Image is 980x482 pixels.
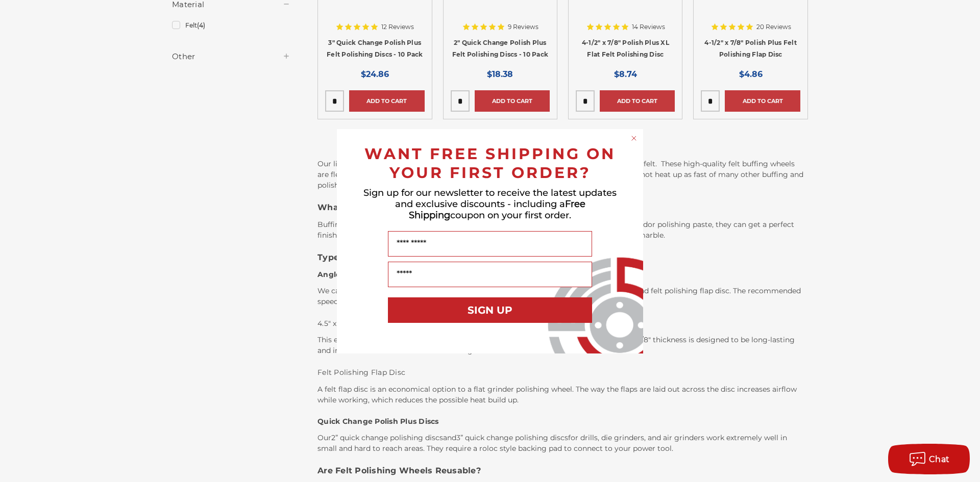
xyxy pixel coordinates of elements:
[409,198,585,221] span: Free Shipping
[929,454,950,464] span: Chat
[364,144,616,182] span: WANT FREE SHIPPING ON YOUR FIRST ORDER?
[388,297,592,323] button: SIGN UP
[363,187,617,221] span: Sign up for our newsletter to receive the latest updates and exclusive discounts - including a co...
[888,444,970,474] button: Chat
[629,133,639,143] button: Close dialog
